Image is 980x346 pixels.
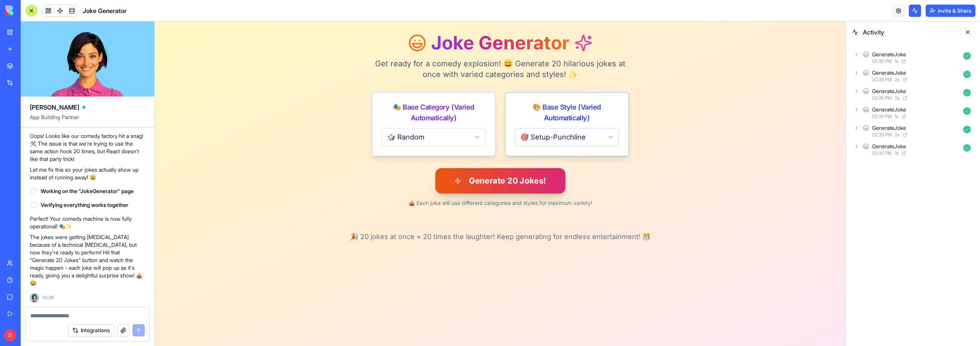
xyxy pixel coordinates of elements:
p: Oops! Looks like our comedy factory hit a snag! 🛠️ The issue is that we're trying to use the same... [30,132,145,163]
p: Get ready for a comedy explosion! 😄 Generate 20 hilarious jokes at once with varied categories an... [217,37,474,58]
button: Invite & Share [926,5,975,17]
span: Working on the "JokeGenerator" page [41,187,134,195]
span: [PERSON_NAME] [30,103,79,112]
p: Let me fix this so your jokes actually show up instead of running away! 😄 [30,166,145,181]
p: The jokes were getting [MEDICAL_DATA] because of a technical [MEDICAL_DATA], but now they're read... [30,233,145,287]
div: GenerateJoke [872,51,906,58]
div: GenerateJoke [872,69,906,77]
span: 14:39 [42,295,54,301]
img: logo [5,5,53,16]
p: 🎉 20 jokes at once = 20 times the laughter! Keep generating for endless entertainment! 🎊 [174,210,517,221]
span: 02:35 PM [872,150,892,156]
span: Joke Generator [83,6,127,15]
button: Generate 20 Jokes! [280,146,410,172]
span: 02:35 PM [872,132,892,138]
span: Activity [863,28,957,37]
span: 2 s [895,132,900,138]
span: 2 s [895,95,900,101]
span: App Building Partner [30,113,145,127]
div: 🎨 Base Style (Varied Automatically) [360,80,464,102]
span: 1 s [895,58,898,64]
span: 02:35 PM [872,95,892,101]
span: 2 s [895,77,900,83]
img: Ella_00000_wcx2te.png [30,293,39,302]
span: 02:35 PM [872,58,892,64]
p: 🎪 Each joke will use different categories and styles for maximum variety! [174,178,517,185]
span: 02:35 PM [872,113,892,120]
button: Integrations [68,324,114,336]
div: GenerateJoke [872,143,906,150]
p: Perfect! Your comedy machine is now fully operational! 🎭✨ [30,215,145,230]
h1: Joke Generator [276,12,415,31]
span: Verifying everything works together [41,201,128,209]
div: GenerateJoke [872,106,906,113]
span: 1 s [895,150,898,156]
span: 02:35 PM [872,77,892,83]
span: 1 s [895,113,898,120]
span: D [4,329,16,341]
div: GenerateJoke [872,124,906,132]
div: GenerateJoke [872,87,906,95]
div: 🎭 Base Category (Varied Automatically) [227,80,331,102]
